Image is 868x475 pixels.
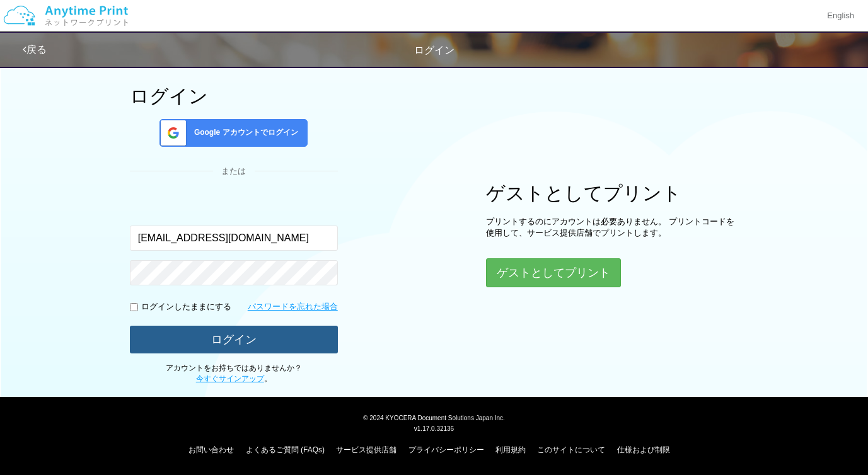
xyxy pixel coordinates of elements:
[196,374,264,383] a: 今すぐサインアップ
[141,301,231,313] p: ログインしたままにする
[537,445,605,454] a: このサイトについて
[130,363,338,384] p: アカウントをお持ちではありませんか？
[495,445,526,454] a: 利用規約
[414,425,454,432] span: v1.17.0.32136
[188,445,234,454] a: お問い合わせ
[130,326,338,353] button: ログイン
[248,301,338,313] a: パスワードを忘れた場合
[130,166,338,178] div: または
[486,183,738,203] h1: ゲストとしてプリント
[246,445,325,454] a: よくあるご質問 (FAQs)
[414,45,454,55] span: ログイン
[130,226,338,251] input: メールアドレス
[189,127,298,138] span: Google アカウントでログイン
[196,374,272,383] span: 。
[336,445,396,454] a: サービス提供店舗
[617,445,670,454] a: 仕様および制限
[363,413,505,421] span: © 2024 KYOCERA Document Solutions Japan Inc.
[23,44,47,55] a: 戻る
[408,445,484,454] a: プライバシーポリシー
[486,216,738,239] p: プリントするのにアカウントは必要ありません。 プリントコードを使用して、サービス提供店舗でプリントします。
[130,86,338,106] h1: ログイン
[486,258,621,287] button: ゲストとしてプリント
